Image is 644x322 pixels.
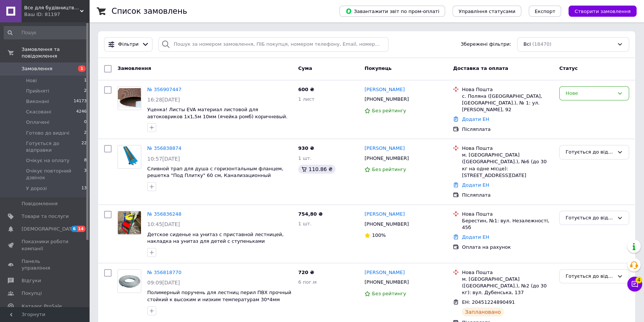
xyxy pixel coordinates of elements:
span: 600 ₴ [298,87,314,92]
div: [PHONE_NUMBER] [363,219,410,229]
span: Статус [559,65,578,71]
span: У дорозі [26,185,47,192]
span: Відгуки [22,277,41,284]
span: Очікує повторний дзвінок [26,168,84,181]
span: Панель управління [22,258,69,271]
span: Замовлення та повідомлення [22,46,89,59]
span: 4246 [76,109,87,115]
img: Фото товару [121,145,138,168]
span: Прийняті [26,88,49,94]
a: Сливной трап для душа с горизонтальным фланцем, решетка "Под Плитку" 60 см, Канализационный душев... [147,166,283,185]
div: Нова Пошта [462,211,553,218]
span: 2 [84,88,87,94]
a: Фото товару [117,269,141,293]
span: Без рейтингу [372,167,406,172]
a: Створити замовлення [561,8,637,14]
div: [PHONE_NUMBER] [363,277,410,287]
span: 100% [372,232,386,238]
a: № 356838874 [147,145,181,151]
span: Без рейтингу [372,291,406,296]
span: 10:45[DATE] [147,221,180,227]
span: Без рейтингу [372,108,406,113]
a: Фото товару [117,211,141,235]
div: с. Поляна ([GEOGRAPHIC_DATA], [GEOGRAPHIC_DATA].), № 1: ул. [PERSON_NAME], 92 [462,93,553,113]
span: 930 ₴ [298,145,314,151]
span: Каталог ProSale [22,303,62,310]
div: Післяплата [462,192,553,199]
div: Нова Пошта [462,269,553,276]
div: Нове [566,90,614,97]
a: Уценка! Листы EVA материал листовой для автоковриков 1х1,5м 10мм (ячейка ромб) коричневый. Уценка! [147,107,287,126]
span: Покупці [22,290,42,297]
div: Ваш ID: 81197 [24,11,89,18]
div: Нова Пошта [462,86,553,93]
span: Замовлення [22,65,52,72]
div: [PHONE_NUMBER] [363,154,410,163]
span: Товари та послуги [22,213,69,220]
span: 0 [84,119,87,126]
span: Cума [298,65,312,71]
div: Готується до відправки [566,273,614,280]
span: 14173 [74,98,87,105]
span: 754,80 ₴ [298,211,323,217]
a: Фото товару [117,86,141,110]
span: Збережені фільтри: [461,41,511,48]
div: Оплата на рахунок [462,244,553,251]
span: ЕН: 20451224890491 [462,299,515,305]
a: Фото товару [117,145,141,169]
a: № 356818770 [147,270,181,275]
span: 13 [81,185,87,192]
span: 2 [84,130,87,136]
span: (18470) [532,41,551,47]
div: Післяплата [462,126,553,133]
span: 1 шт. [298,155,312,161]
span: Оплачені [26,119,49,126]
span: Готується до відправки [26,140,81,154]
img: Фото товару [118,88,141,108]
a: Полимерный поручень для лестниц перил ПВХ прочный стойкий к высоким и низким температурам 30*4мм ... [147,290,291,309]
span: 16:28[DATE] [147,97,180,103]
div: м. [GEOGRAPHIC_DATA] ([GEOGRAPHIC_DATA].), №2 (до 30 кг): вул. Дубенська, 137 [462,276,553,296]
div: м. [GEOGRAPHIC_DATA] ([GEOGRAPHIC_DATA].), №6 (до 30 кг на одне місце): [STREET_ADDRESS][DATE] [462,152,553,179]
span: Фільтри [118,41,139,48]
input: Пошук за номером замовлення, ПІБ покупця, номером телефону, Email, номером накладної [158,37,389,52]
span: 6 [71,226,77,232]
span: Скасовані [26,109,51,115]
button: Чат з покупцем4 [627,277,642,292]
span: Завантажити звіт по пром-оплаті [345,8,439,15]
span: Все для будівництва та дому [24,4,80,11]
span: 6 пог.м [298,279,317,285]
a: Додати ЕН [462,234,489,240]
button: Створити замовлення [569,6,637,17]
button: Управління статусами [453,6,521,17]
span: Замовлення [117,65,151,71]
span: Нові [26,77,37,84]
a: Додати ЕН [462,116,489,122]
span: Експорт [535,9,556,14]
span: 22 [81,140,87,154]
a: [PERSON_NAME] [364,211,405,218]
input: Пошук [4,26,87,39]
span: Детское сиденье на унитаз с приставной лестницей, накладка на унитаз для детей с ступеньками [147,232,284,244]
div: [PHONE_NUMBER] [363,94,410,104]
span: Покупець [364,65,392,71]
a: [PERSON_NAME] [364,145,405,152]
div: Готується до відправки [566,214,614,222]
button: Завантажити звіт по пром-оплаті [339,6,445,17]
span: 720 ₴ [298,270,314,275]
a: [PERSON_NAME] [364,86,405,93]
span: Очікує на оплату [26,157,70,164]
span: 1 лист [298,96,315,102]
span: 1 [78,65,86,72]
span: Управління статусами [458,9,515,14]
a: № 356836248 [147,211,181,217]
span: [DEMOGRAPHIC_DATA] [22,226,77,232]
span: 14 [77,226,86,232]
span: 8 [84,157,87,164]
h1: Список замовлень [112,7,187,16]
span: Готово до видачі [26,130,70,136]
a: [PERSON_NAME] [364,269,405,276]
span: 1 [84,77,87,84]
span: 4 [635,275,642,281]
a: Додати ЕН [462,182,489,188]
